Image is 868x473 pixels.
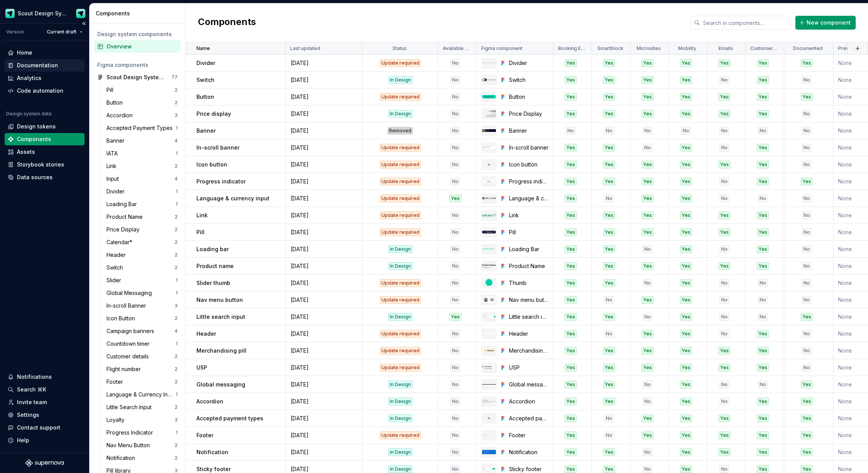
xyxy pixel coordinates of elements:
[642,59,653,67] div: Yes
[286,127,362,135] div: [DATE]
[17,386,46,393] div: Search ⌘K
[175,112,178,118] div: 3
[176,277,178,283] div: 1
[509,76,549,84] div: Switch
[482,434,496,436] img: Footer
[106,276,124,284] div: Slider
[286,161,362,168] div: [DATE]
[106,112,136,119] div: Accordion
[18,10,67,17] div: Scout Design System
[380,59,421,67] div: Update required
[103,185,181,198] a: Divider1
[757,178,769,185] div: Yes
[5,9,15,18] img: e611c74b-76fc-4ef0-bafa-dc494cd4cb8a.png
[482,450,496,454] img: Notification
[103,287,181,299] a: Global Messaging1
[680,93,692,101] div: Yes
[380,161,421,168] div: Update required
[103,261,181,274] a: Switch2
[286,76,362,84] div: [DATE]
[451,161,460,168] div: No
[802,195,811,202] div: No
[603,59,615,67] div: Yes
[106,391,176,398] div: Language & Currency Input
[6,111,52,117] div: Design system data
[637,45,661,52] p: Microsites
[103,401,181,413] a: Little Search Input2
[380,93,421,101] div: Update required
[103,198,181,210] a: Loading Bar1
[103,325,181,337] a: Campaign banners4
[451,127,460,135] div: No
[103,414,181,426] a: Loyalty3
[76,9,85,18] img: Design Ops
[106,86,116,94] div: Pill
[482,78,496,81] img: Switch
[482,296,496,304] img: Nav menu button
[603,144,615,152] div: Yes
[565,144,577,152] div: Yes
[103,350,181,363] a: Customer details2
[451,110,460,118] div: No
[175,214,178,220] div: 2
[176,150,178,157] div: 1
[642,178,653,185] div: Yes
[720,76,729,84] div: No
[680,178,692,185] div: Yes
[509,110,549,118] div: Price Display
[482,249,496,249] img: Loading Bar
[451,178,460,185] div: No
[451,59,460,67] div: No
[5,396,85,408] a: Invite team
[793,45,823,52] p: Documented
[196,178,246,185] p: Progress indicator
[5,434,85,446] button: Help
[750,45,778,52] p: Customer Portal
[565,59,577,67] div: Yes
[482,231,496,233] img: Pill
[106,251,129,259] div: Header
[106,353,152,360] div: Customer details
[103,147,181,160] a: IATA1
[801,178,813,185] div: Yes
[17,62,58,69] div: Documentation
[802,127,811,135] div: No
[196,144,239,152] p: In-scroll banner
[196,161,227,168] p: Icon button
[176,201,178,207] div: 1
[388,110,412,118] div: In Design
[17,161,64,168] div: Storybook stories
[597,45,624,52] p: Smartblock
[106,124,176,132] div: Accepted Payment Types
[806,19,851,27] span: New component
[604,195,614,202] div: No
[103,363,181,375] a: Flight number2
[97,61,178,69] div: Figma components
[286,59,362,67] div: [DATE]
[96,10,182,17] div: Components
[388,76,412,84] div: In Design
[680,195,692,202] div: Yes
[175,404,178,410] div: 2
[838,45,865,52] p: Preview link
[290,45,320,52] p: Last updated
[604,127,614,135] div: No
[17,411,39,419] div: Settings
[720,195,729,202] div: No
[286,144,362,152] div: [DATE]
[286,93,362,101] div: [DATE]
[718,110,730,118] div: Yes
[175,100,178,106] div: 2
[106,340,153,348] div: Countdown timer
[720,178,729,185] div: No
[5,72,85,84] a: Analytics
[17,398,47,406] div: Invite team
[17,135,51,143] div: Components
[387,127,413,135] div: Removed
[451,93,460,101] div: No
[106,289,155,297] div: Global Messaging
[482,315,496,318] img: Little search input
[106,226,143,233] div: Price Display
[106,99,126,107] div: Button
